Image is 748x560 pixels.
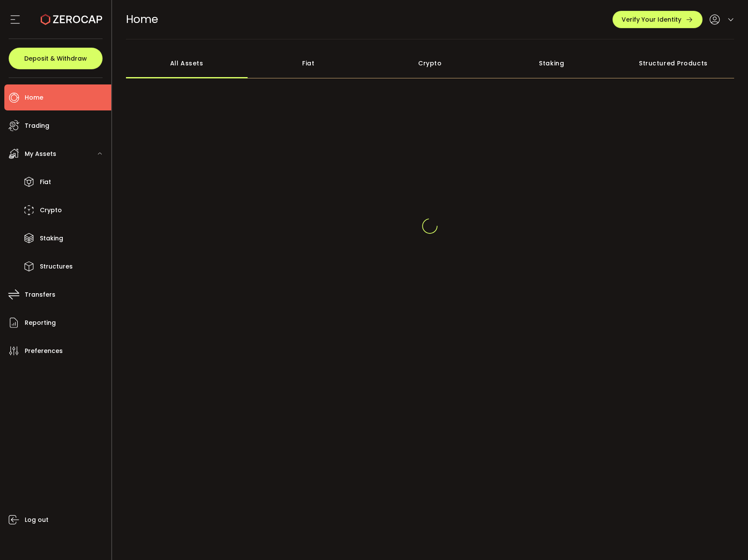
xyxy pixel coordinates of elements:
[248,48,369,78] div: Fiat
[126,48,248,78] div: All Assets
[40,176,51,188] span: Fiat
[25,120,49,132] span: Trading
[25,514,48,526] span: Log out
[40,260,73,273] span: Structures
[25,317,56,329] span: Reporting
[40,232,63,245] span: Staking
[25,148,56,160] span: My Assets
[491,48,613,78] div: Staking
[9,48,103,69] button: Deposit & Withdraw
[25,345,63,357] span: Preferences
[25,288,55,301] span: Transfers
[25,91,43,104] span: Home
[24,55,87,62] span: Deposit & Withdraw
[369,48,491,78] div: Crypto
[126,12,158,27] span: Home
[40,204,62,217] span: Crypto
[613,11,703,28] button: Verify Your Identity
[622,16,681,23] span: Verify Your Identity
[613,48,734,78] div: Structured Products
